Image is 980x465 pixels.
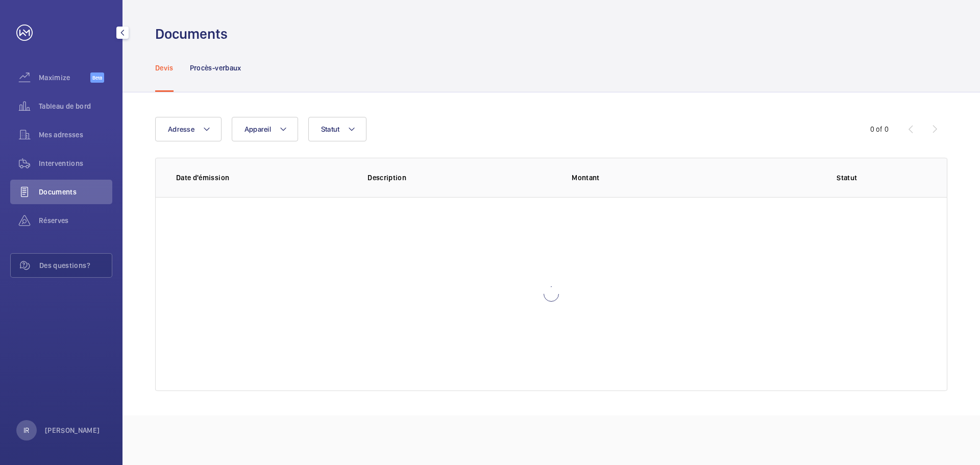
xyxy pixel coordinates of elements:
span: Adresse [168,125,194,133]
p: [PERSON_NAME] [45,425,100,435]
p: IR [23,425,29,435]
p: Statut [768,173,926,183]
button: Adresse [155,117,222,141]
span: Réserves [39,215,112,226]
span: Tableau de bord [39,101,112,111]
span: Documents [39,187,112,197]
p: Procès-verbaux [190,63,241,73]
button: Appareil [232,117,298,141]
p: Montant [572,173,751,183]
div: 0 of 0 [870,124,889,134]
h1: Documents [155,25,228,43]
span: Interventions [39,158,112,168]
span: Maximize [39,72,90,83]
p: Description [367,173,555,183]
span: Beta [90,72,104,83]
span: Des questions? [39,260,112,271]
button: Statut [308,117,367,141]
span: Statut [321,125,340,133]
span: Mes adresses [39,130,112,140]
p: Date d'émission [176,173,351,183]
p: Devis [155,63,174,73]
span: Appareil [244,125,271,133]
